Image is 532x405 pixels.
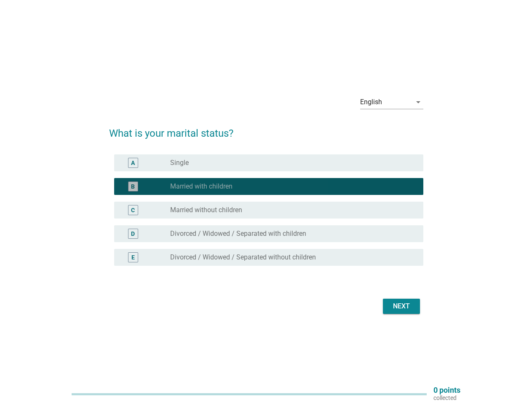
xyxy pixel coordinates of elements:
div: E [131,253,135,262]
label: Divorced / Widowed / Separated with children [170,229,306,238]
label: Married with children [170,182,233,191]
label: Single [170,159,189,167]
label: Divorced / Widowed / Separated without children [170,253,316,262]
p: 0 points [433,386,460,394]
label: Married without children [170,206,242,214]
div: C [131,206,135,215]
p: collected [433,394,460,402]
i: arrow_drop_down [413,97,423,107]
div: A [131,159,135,167]
div: B [131,182,135,191]
button: Next [383,299,420,314]
h2: What is your marital status? [109,117,423,141]
div: Next [390,301,413,311]
div: D [131,229,135,238]
div: English [360,98,382,106]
